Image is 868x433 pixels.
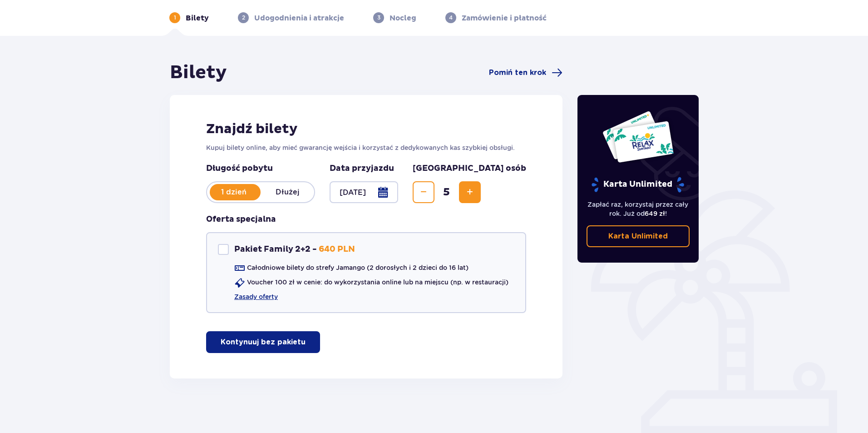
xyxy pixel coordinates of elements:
p: 1 dzień [207,187,261,197]
p: 640 PLN [319,244,355,255]
p: Karta Unlimited [591,177,685,193]
a: Pomiń ten krok [489,67,562,78]
p: Nocleg [390,13,416,23]
p: Całodniowe bilety do strefy Jamango (2 dorosłych i 2 dzieci do 16 lat) [247,263,469,272]
p: Kontynuuj bez pakietu [221,337,306,347]
p: 3 [377,14,380,22]
h3: Oferta specjalna [206,214,276,225]
p: Data przyjazdu [330,163,394,174]
p: Bilety [186,13,209,23]
p: Zamówienie i płatność [462,13,547,23]
button: Zwiększ [459,181,481,203]
div: 3Nocleg [373,12,416,23]
p: 1 [174,14,176,22]
span: 649 zł [645,210,665,217]
h1: Bilety [170,61,227,84]
p: Dłużej [261,187,314,197]
p: Voucher 100 zł w cenie: do wykorzystania online lub na miejscu (np. w restauracji) [247,278,508,287]
p: 4 [449,14,453,22]
p: Pakiet Family 2+2 - [234,244,317,255]
p: Zapłać raz, korzystaj przez cały rok. Już od ! [587,200,690,218]
p: Karta Unlimited [608,231,668,241]
button: Kontynuuj bez pakietu [206,331,320,353]
div: 4Zamówienie i płatność [445,12,547,23]
div: 2Udogodnienia i atrakcje [238,12,344,23]
a: Karta Unlimited [587,225,690,247]
span: Pomiń ten krok [489,68,546,78]
h2: Znajdź bilety [206,120,526,138]
button: Zmniejsz [413,181,434,203]
p: Kupuj bilety online, aby mieć gwarancję wejścia i korzystać z dedykowanych kas szybkiej obsługi. [206,143,526,152]
p: Długość pobytu [206,163,315,174]
p: [GEOGRAPHIC_DATA] osób [413,163,526,174]
p: Udogodnienia i atrakcje [254,13,344,23]
img: Dwie karty całoroczne do Suntago z napisem 'UNLIMITED RELAX', na białym tle z tropikalnymi liśćmi... [602,110,674,163]
div: 1Bilety [169,12,209,23]
span: 5 [436,185,457,199]
p: 2 [242,14,245,22]
a: Zasady oferty [234,292,278,301]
